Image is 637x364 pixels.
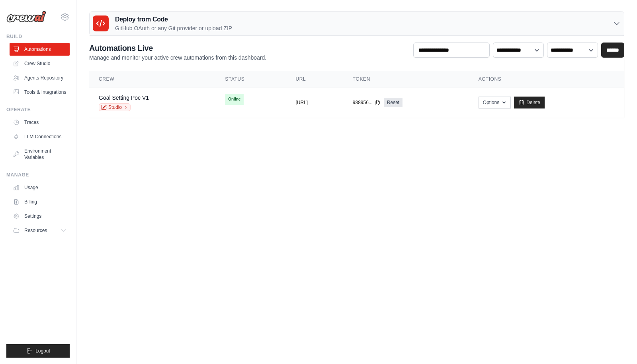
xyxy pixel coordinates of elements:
[89,71,215,87] th: Crew
[89,54,266,62] p: Manage and monitor your active crew automations from this dashboard.
[6,33,70,40] div: Build
[10,72,70,84] a: Agents Repository
[343,71,469,87] th: Token
[10,181,70,194] a: Usage
[10,57,70,70] a: Crew Studio
[10,210,70,223] a: Settings
[10,116,70,129] a: Traces
[384,98,403,107] a: Reset
[469,71,624,87] th: Actions
[215,71,286,87] th: Status
[6,106,70,113] div: Operate
[99,95,149,101] a: Goal Setting Poc V1
[479,97,511,108] button: Options
[514,97,545,108] a: Delete
[99,103,131,111] a: Studio
[89,43,266,54] h2: Automations Live
[353,99,381,106] button: 988956...
[10,130,70,143] a: LLM Connections
[286,71,343,87] th: URL
[10,224,70,237] button: Resources
[115,24,232,32] p: GitHub OAuth or any Git provider or upload ZIP
[6,344,70,358] button: Logout
[10,145,70,164] a: Environment Variables
[6,11,46,23] img: Logo
[6,172,70,178] div: Manage
[115,15,232,24] h3: Deploy from Code
[24,227,47,234] span: Resources
[10,86,70,99] a: Tools & Integrations
[10,43,70,56] a: Automations
[225,94,244,105] span: Online
[35,348,50,354] span: Logout
[10,196,70,208] a: Billing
